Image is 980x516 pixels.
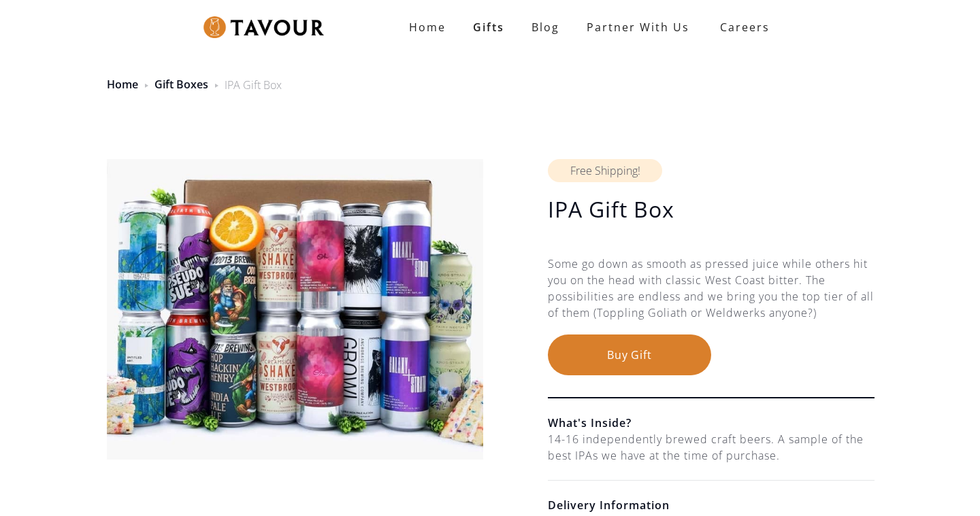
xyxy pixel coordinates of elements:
a: Careers [703,8,780,46]
a: partner with us [573,14,703,41]
a: Blog [518,14,573,41]
div: Some go down as smooth as pressed juice while others hit you on the head with classic West Coast ... [548,256,875,334]
button: Buy Gift [548,334,711,375]
div: Free Shipping! [548,159,662,182]
strong: Careers [720,14,770,41]
div: IPA Gift Box [225,77,282,93]
a: Gift Boxes [154,77,208,92]
h6: What's Inside? [548,415,875,431]
strong: Home [409,20,446,35]
a: Home [395,14,459,41]
h6: Delivery Information [548,497,875,513]
a: Home [107,77,138,92]
h1: IPA Gift Box [548,196,875,223]
div: 14-16 independently brewed craft beers. A sample of the best IPAs we have at the time of purchase. [548,431,875,464]
a: Gifts [459,14,518,41]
